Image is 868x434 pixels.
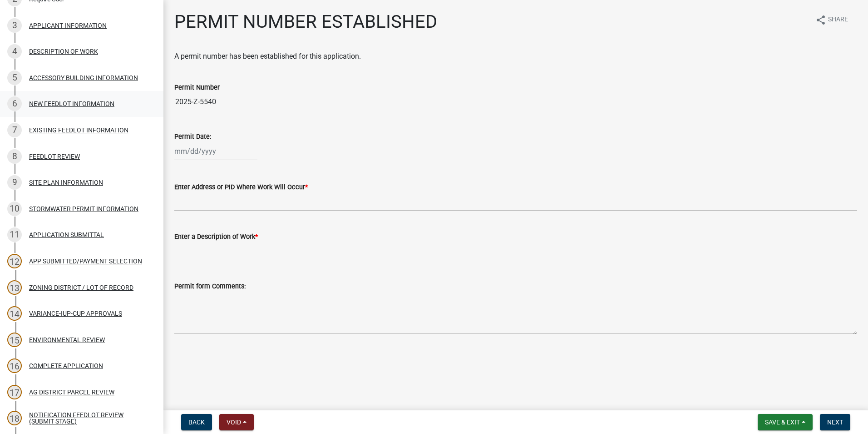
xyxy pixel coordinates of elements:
h1: PERMIT NUMBER ESTABLISHED [174,11,437,33]
div: 11 [7,227,22,242]
button: Save & Exit [758,414,813,430]
div: 7 [7,123,22,137]
div: A permit number has been established for this application. [174,51,857,62]
div: 18 [7,411,22,425]
div: APP SUBMITTED/PAYMENT SELECTION [29,258,142,264]
div: 17 [7,385,22,399]
div: 5 [7,71,22,85]
label: Permit Date: [174,134,211,140]
button: Back [181,414,212,430]
div: EXISTING FEEDLOT INFORMATION [29,127,128,133]
label: Enter a Description of Work [174,234,258,240]
div: STORMWATER PERMIT INFORMATION [29,206,138,212]
div: ENVIRONMENTAL REVIEW [29,337,105,343]
div: SITE PLAN INFORMATION [29,179,103,186]
div: NOTIFICATION FEEDLOT REVIEW (SUBMIT STAGE) [29,412,149,424]
div: 16 [7,358,22,373]
span: Next [827,419,843,426]
button: Next [820,414,850,430]
div: 10 [7,202,22,216]
span: Save & Exit [765,419,800,426]
div: 15 [7,333,22,347]
div: FEEDLOT REVIEW [29,153,80,160]
div: 13 [7,280,22,295]
div: 6 [7,96,22,111]
div: 4 [7,44,22,59]
div: 9 [7,175,22,190]
span: Share [828,15,848,25]
div: ACCESSORY BUILDING INFORMATION [29,75,138,81]
div: 12 [7,254,22,268]
div: 3 [7,18,22,33]
span: Void [227,419,241,426]
label: Enter Address or PID Where Work Will Occur [174,184,308,191]
div: AG DISTRICT PARCEL REVIEW [29,389,114,395]
button: Void [219,414,254,430]
div: ZONING DISTRICT / LOT OF RECORD [29,284,133,291]
label: Permit form Comments: [174,283,246,290]
div: NEW FEEDLOT INFORMATION [29,101,114,107]
span: Back [188,419,205,426]
div: APPLICANT INFORMATION [29,22,107,29]
button: shareShare [808,11,855,29]
div: APPLICATION SUBMITTAL [29,232,104,238]
div: VARIANCE-IUP-CUP APPROVALS [29,310,122,317]
div: DESCRIPTION OF WORK [29,48,98,55]
label: Permit Number [174,85,220,91]
i: share [815,15,826,25]
div: 8 [7,149,22,164]
div: 14 [7,306,22,321]
div: COMPLETE APPLICATION [29,363,103,369]
input: mm/dd/yyyy [174,142,257,161]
